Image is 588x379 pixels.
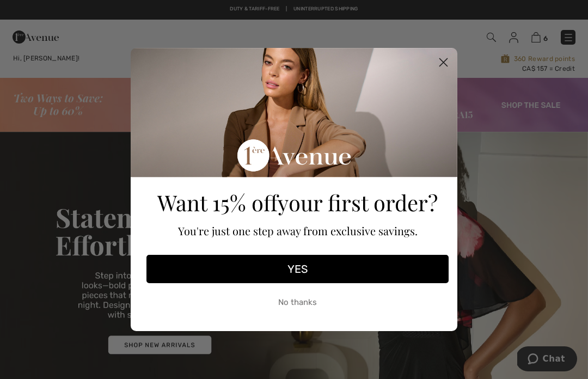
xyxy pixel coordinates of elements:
span: Want 15% off [157,188,278,217]
span: Chat [26,8,48,17]
button: No thanks [146,289,449,316]
button: Close dialog [434,53,453,72]
span: You're just one step away from exclusive savings. [178,223,418,238]
button: YES [146,255,449,283]
span: your first order? [278,188,438,217]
